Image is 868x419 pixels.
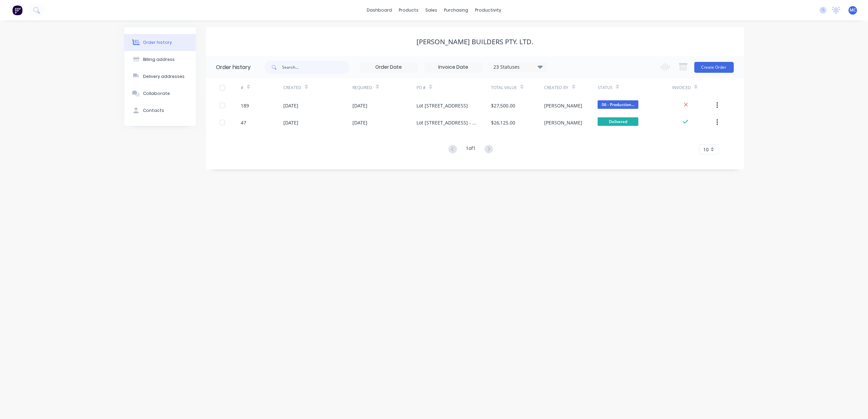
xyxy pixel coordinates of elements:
[598,100,638,109] span: 06 - Production...
[143,56,175,63] div: Billing address
[491,119,515,126] div: $26,125.00
[241,78,283,97] div: #
[124,68,196,85] button: Delivery addresses
[545,85,569,91] div: Created By
[143,90,170,97] div: Collaborate
[353,119,368,126] div: [DATE]
[416,78,491,97] div: PO #
[491,78,544,97] div: Total Value
[143,39,172,46] div: Order history
[283,102,298,109] div: [DATE]
[395,5,422,15] div: products
[241,119,246,126] div: 47
[545,102,583,109] div: [PERSON_NAME]
[704,146,709,153] span: 10
[283,78,352,97] div: Created
[694,62,734,73] button: Create Order
[353,85,373,91] div: Required
[598,78,672,97] div: Status
[360,62,417,72] input: Order Date
[422,5,441,15] div: sales
[124,85,196,102] button: Collaborate
[416,102,468,109] div: Lot [STREET_ADDRESS]
[472,5,505,15] div: productivity
[490,63,547,71] div: 23 Statuses
[466,145,476,154] div: 1 of 1
[216,63,251,71] div: Order history
[416,38,533,46] div: [PERSON_NAME] Builders Pty. Ltd.
[672,85,691,91] div: Invoiced
[545,119,583,126] div: [PERSON_NAME]
[491,85,517,91] div: Total Value
[491,102,515,109] div: $27,500.00
[416,85,426,91] div: PO #
[124,34,196,51] button: Order history
[850,7,856,13] span: MC
[12,5,22,15] img: Factory
[545,78,598,97] div: Created By
[672,78,715,97] div: Invoiced
[143,107,164,114] div: Contacts
[441,5,472,15] div: purchasing
[241,85,243,91] div: #
[241,102,249,109] div: 189
[143,73,185,80] div: Delivery addresses
[353,102,368,109] div: [DATE]
[598,117,638,126] span: Delivered
[283,119,298,126] div: [DATE]
[124,51,196,68] button: Billing address
[283,85,301,91] div: Created
[124,102,196,119] button: Contacts
[282,61,350,74] input: Search...
[598,85,613,91] div: Status
[363,5,395,15] a: dashboard
[425,62,482,72] input: Invoice Date
[416,119,477,126] div: Lot [STREET_ADDRESS] - Steel Framing
[353,78,417,97] div: Required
